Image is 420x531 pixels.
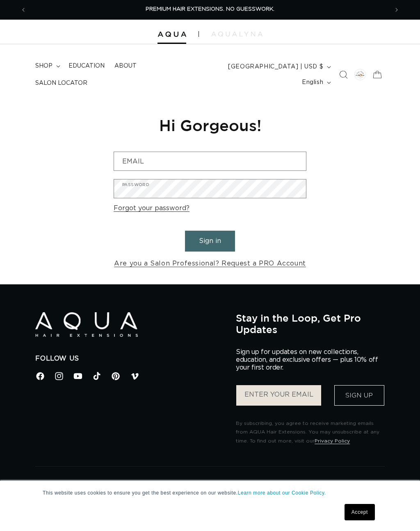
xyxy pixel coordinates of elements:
img: aqualyna.com [211,32,262,36]
summary: Search [334,66,352,84]
span: About [114,62,137,70]
a: Forgot your password? [114,202,189,214]
h2: Stay in the Loop, Get Pro Updates [236,312,384,335]
a: About [110,57,142,75]
a: Education [64,57,110,75]
a: Learn more about our Cookie Policy. [238,490,326,496]
input: Email [114,152,306,170]
button: Sign Up [334,385,384,406]
span: Salon Locator [35,79,87,87]
img: Aqua Hair Extensions [157,32,186,37]
a: Accept [345,504,375,520]
a: Privacy Policy [315,438,350,443]
span: shop [35,62,52,70]
button: Next announcement [388,2,406,18]
a: Salon Locator [30,75,92,92]
h2: Follow Us [35,354,224,363]
p: This website uses cookies to ensure you get the best experience on our website. [43,489,377,497]
button: Sign in [185,231,235,252]
iframe: Chat Widget [379,492,420,531]
span: [GEOGRAPHIC_DATA] | USD $ [228,63,323,71]
button: English [297,75,334,90]
span: English [302,78,323,87]
button: [GEOGRAPHIC_DATA] | USD $ [223,59,334,75]
summary: shop [30,57,64,75]
a: Are you a Salon Professional? Request a PRO Account [114,258,306,270]
button: Previous announcement [14,2,32,18]
input: ENTER YOUR EMAIL [236,385,321,406]
img: Aqua Hair Extensions [35,312,138,337]
p: By subscribing, you agree to receive marketing emails from AQUA Hair Extensions. You may unsubscr... [236,419,384,446]
span: PREMIUM HAIR EXTENSIONS. NO GUESSWORK. [146,7,274,12]
span: Education [68,62,105,70]
p: Sign up for updates on new collections, education, and exclusive offers — plus 10% off your first... [236,348,384,372]
h1: Hi Gorgeous! [114,115,306,135]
